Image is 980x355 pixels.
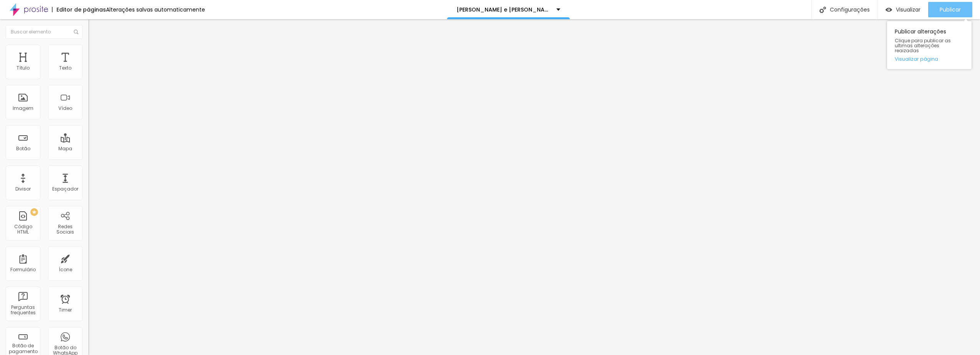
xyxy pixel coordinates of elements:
div: Divisor [15,186,31,192]
div: Editor de páginas [52,7,106,12]
div: Alterações salvas automaticamente [106,7,205,12]
div: Vídeo [58,106,72,111]
img: Icone [819,7,826,13]
div: Formulário [10,267,36,272]
div: Redes Sociais [50,224,80,235]
span: Publicar [940,7,961,13]
div: Título [17,65,30,71]
button: Publicar [928,2,972,17]
div: Texto [59,65,71,71]
div: Publicar alterações [887,21,972,69]
p: [PERSON_NAME] e [PERSON_NAME] [457,7,551,12]
div: Botão de pagamento [8,343,38,354]
img: Icone [74,30,78,34]
button: Visualizar [878,2,928,17]
div: Mapa [58,146,72,151]
div: Perguntas frequentes [8,305,38,316]
a: Visualizar página [895,56,964,61]
div: Timer [59,307,72,313]
div: Ícone [59,267,72,272]
input: Buscar elemento [6,25,83,39]
span: Visualizar [896,7,920,13]
span: Clique para publicar as ultimas alterações reaizadas [895,38,964,53]
div: Botão [16,146,30,151]
div: Espaçador [52,186,78,192]
div: Imagem [13,106,33,111]
div: Código HTML [8,224,38,235]
img: view-1.svg [886,7,892,13]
